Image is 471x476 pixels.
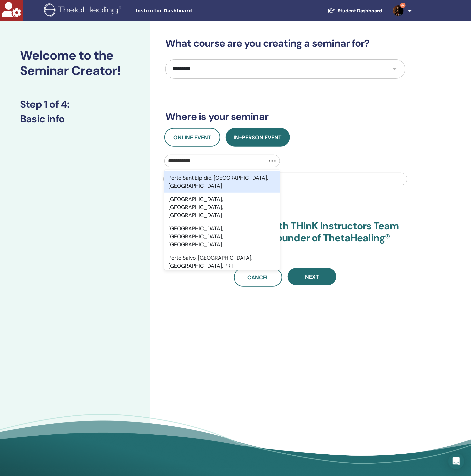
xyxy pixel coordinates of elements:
h2: Welcome to the Seminar Creator! [20,48,130,78]
h3: Step 1 of 4 : [20,98,130,110]
div: Porto Salvo, [GEOGRAPHIC_DATA], [GEOGRAPHIC_DATA], PRT [164,251,280,273]
span: Online Event [173,134,211,141]
h3: Confirm your details [165,205,405,217]
img: default.jpg [393,5,404,16]
a: Cancel [234,268,282,287]
h3: Basic DNA Instructors with THInK Instructors Team with [PERSON_NAME], Founder of ThetaHealing® [165,220,405,252]
img: logo.png [44,3,124,18]
span: 9+ [400,3,406,8]
button: Online Event [164,128,220,147]
span: Instructor Dashboard [136,7,235,14]
div: Porto Sant'Elpidio, [GEOGRAPHIC_DATA], [GEOGRAPHIC_DATA] [164,171,280,193]
span: Next [305,273,319,280]
div: [GEOGRAPHIC_DATA], [GEOGRAPHIC_DATA], [GEOGRAPHIC_DATA] [164,193,280,222]
img: graduation-cap-white.svg [327,8,335,13]
h3: Where is your seminar [165,111,405,123]
span: In-Person Event [234,134,282,141]
a: Student Dashboard [322,5,388,17]
button: Next [288,268,336,285]
span: Cancel [247,274,269,281]
h3: What course are you creating a seminar for? [165,37,405,49]
h3: Basic info [20,113,130,125]
button: In-Person Event [226,128,290,147]
div: Open Intercom Messenger [448,453,464,469]
div: [GEOGRAPHIC_DATA], [GEOGRAPHIC_DATA], [GEOGRAPHIC_DATA] [164,222,280,251]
